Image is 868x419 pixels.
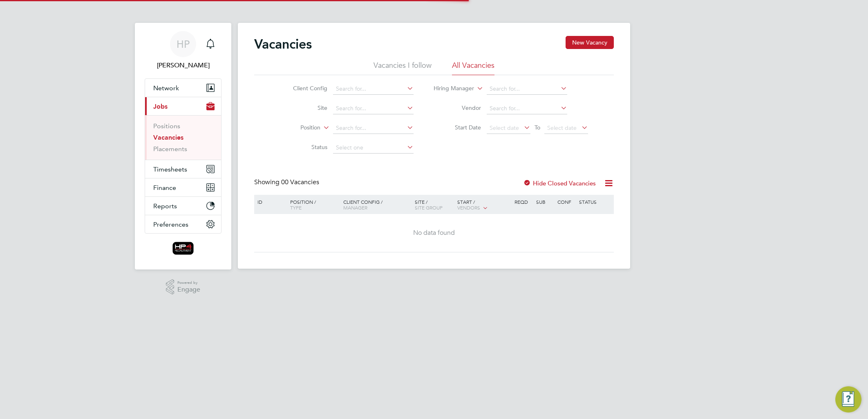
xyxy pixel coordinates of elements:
div: Conf [555,195,577,209]
span: Select date [490,124,519,131]
div: Sub [534,195,555,209]
label: Site [280,104,327,111]
li: Vacancies I follow [374,60,432,75]
a: Positions [153,122,180,130]
div: ID [255,195,284,209]
h2: Vacancies [254,36,312,52]
label: Hide Closed Vacancies [523,179,596,187]
input: Search for... [487,83,567,95]
span: Vendors [457,204,480,211]
button: Engage Resource Center [835,386,861,412]
span: Reports [153,202,177,210]
label: Vendor [434,104,481,111]
div: Start / [455,195,512,215]
input: Search for... [333,83,414,95]
label: Client Config [280,85,327,92]
img: hp4recruitment-logo-retina.png [172,242,194,255]
span: Engage [177,286,200,293]
div: Showing [254,178,321,187]
label: Status [280,143,327,151]
span: Select date [547,124,577,131]
button: Jobs [145,97,221,115]
label: Hiring Manager [427,85,474,93]
div: Client Config / [341,195,413,214]
div: Position / [284,195,341,214]
span: Jobs [153,103,168,110]
a: Vacancies [153,134,183,141]
button: Network [145,79,221,97]
label: Position [273,124,320,132]
a: HP[PERSON_NAME] [145,31,221,70]
div: Site / [413,195,456,214]
div: Jobs [145,115,221,160]
input: Search for... [487,103,567,114]
input: Select one [333,142,414,154]
nav: Main navigation [135,23,231,270]
button: Preferences [145,215,221,233]
label: Start Date [434,124,481,131]
input: Search for... [333,123,414,134]
div: Reqd [512,195,534,209]
button: New Vacancy [566,36,614,49]
a: Go to home page [145,242,221,255]
span: Type [290,204,302,211]
button: Finance [145,178,221,196]
span: Network [153,84,179,92]
a: Powered byEngage [166,279,201,295]
div: Status [577,195,613,209]
div: No data found [255,229,613,237]
input: Search for... [333,103,414,114]
span: HP [177,39,190,49]
span: To [532,122,543,133]
span: Preferences [153,221,188,228]
span: Manager [343,204,367,211]
button: Timesheets [145,160,221,178]
span: 00 Vacancies [281,178,319,186]
a: Placements [153,145,187,153]
li: All Vacancies [452,60,494,75]
span: Timesheets [153,165,187,173]
span: Site Group [415,204,443,211]
span: Hema Patel [145,60,221,70]
button: Reports [145,197,221,215]
span: Powered by [177,279,200,286]
span: Finance [153,184,176,192]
